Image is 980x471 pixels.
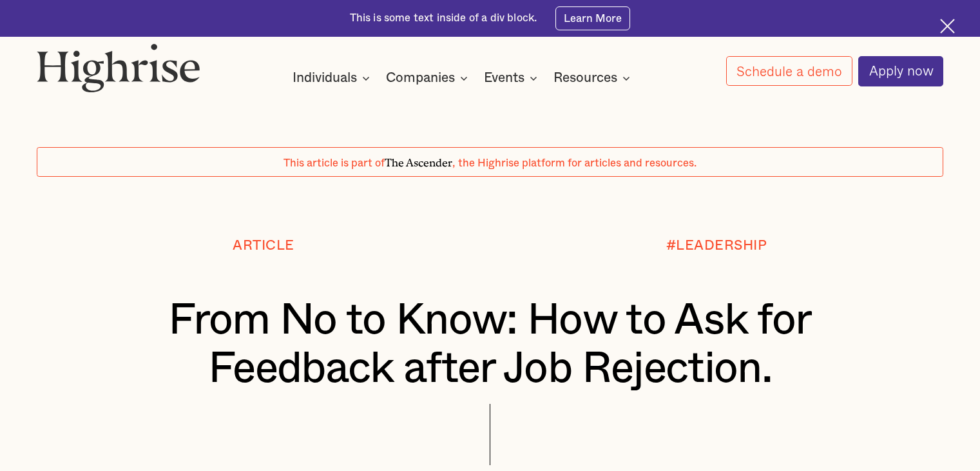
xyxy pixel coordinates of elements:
[555,6,631,30] a: Learn More
[940,19,955,34] img: Cross icon
[293,70,357,86] div: Individuals
[553,70,617,86] div: Resources
[484,70,524,86] div: Events
[75,296,906,392] h1: From No to Know: How to Ask for Feedback after Job Rejection.
[385,154,452,167] span: The Ascender
[386,70,472,86] div: Companies
[452,158,697,168] span: , the Highrise platform for articles and resources.
[293,70,374,86] div: Individuals
[484,70,541,86] div: Events
[283,158,385,168] span: This article is part of
[233,238,294,254] div: Article
[553,70,634,86] div: Resources
[37,43,200,93] img: Highrise logo
[726,56,852,86] a: Schedule a demo
[350,11,537,26] div: This is some text inside of a div block.
[666,238,767,254] div: #LEADERSHIP
[386,70,455,86] div: Companies
[858,56,943,86] a: Apply now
